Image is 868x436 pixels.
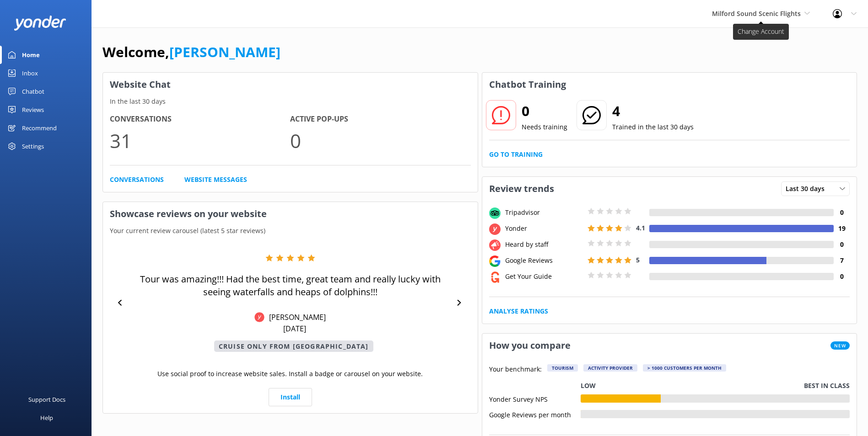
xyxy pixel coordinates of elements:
h4: Conversations [110,113,290,125]
a: Conversations [110,175,164,185]
a: Go to Training [489,149,543,160]
div: Tripadvisor [503,207,585,218]
p: Your current review carousel (latest 5 star reviews) [103,226,478,236]
div: Yonder Survey NPS [489,394,581,403]
h2: 0 [522,100,567,122]
div: Get Your Guide [503,271,585,282]
p: Best in class [804,381,850,391]
img: yonder-white-logo.png [14,16,66,31]
span: 5 [636,255,640,264]
div: Google Reviews [503,255,585,266]
p: 31 [110,125,290,156]
a: Analyse Ratings [489,306,548,316]
h4: 7 [834,255,850,266]
h4: 0 [834,239,850,250]
span: Milford Sound Scenic Flights [712,9,801,18]
p: Cruise Only from [GEOGRAPHIC_DATA] [214,340,373,352]
a: Website Messages [184,175,247,185]
p: Use social proof to increase website sales. Install a badge or carousel on your website. [157,369,423,379]
p: Trained in the last 30 days [612,122,694,132]
a: Install [269,388,312,406]
div: Heard by staff [503,239,585,250]
div: > 1000 customers per month [643,364,726,372]
div: Activity Provider [583,364,637,372]
div: Google Reviews per month [489,410,581,418]
div: Inbox [22,64,38,82]
h3: Showcase reviews on your website [103,202,478,226]
p: 0 [290,125,470,156]
span: New [830,341,850,350]
span: 4.1 [636,223,645,232]
p: Low [581,381,596,391]
h3: How you compare [482,334,577,357]
h4: Active Pop-ups [290,113,470,125]
p: [PERSON_NAME] [264,312,326,322]
h1: Welcome, [102,41,280,63]
p: Needs training [522,122,567,132]
span: Last 30 days [786,184,830,194]
div: Support Docs [28,390,65,409]
h2: 4 [612,100,694,122]
p: Tour was amazing!!! Had the best time, great team and really lucky with seeing waterfalls and hea... [128,273,453,298]
h4: 0 [834,207,850,218]
div: Recommend [22,119,57,137]
p: In the last 30 days [103,96,478,106]
div: Settings [22,137,44,155]
h3: Review trends [482,177,561,201]
div: Help [40,409,53,427]
div: Home [22,46,40,64]
p: [DATE] [283,324,306,334]
a: [PERSON_NAME] [169,43,280,61]
h4: 0 [834,271,850,282]
div: Reviews [22,101,44,119]
p: Your benchmark: [489,364,542,375]
img: Yonder [254,312,264,322]
h3: Chatbot Training [482,73,573,96]
h3: Website Chat [103,73,478,96]
h4: 19 [834,223,850,234]
div: Tourism [547,364,578,372]
div: Yonder [503,223,585,234]
div: Chatbot [22,82,44,101]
